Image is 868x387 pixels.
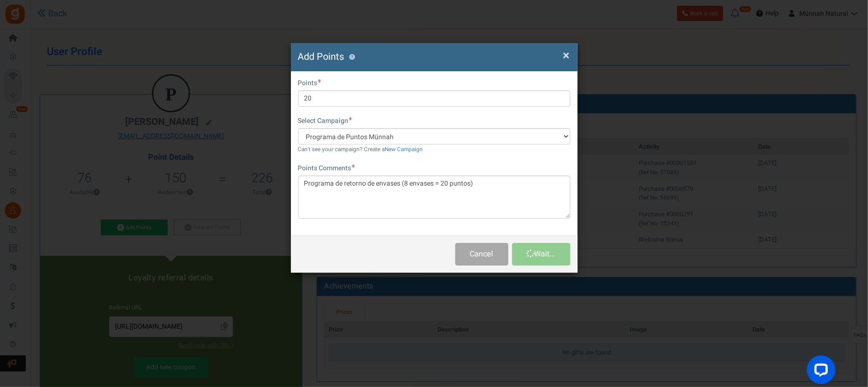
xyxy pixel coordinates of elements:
[298,116,353,126] label: Select Campaign
[298,78,321,88] label: Points
[298,145,423,154] small: Can't see your campaign? Create a
[385,145,423,154] a: New Campaign
[349,54,355,60] button: ?
[298,164,355,173] label: Points Comments
[563,46,570,65] span: ×
[455,243,508,265] button: Cancel
[298,50,344,64] span: Add Points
